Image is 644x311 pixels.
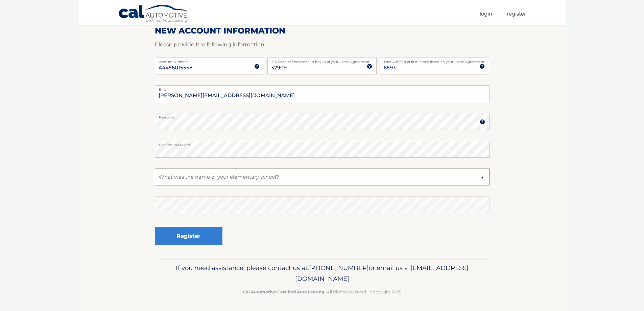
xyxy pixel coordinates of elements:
[480,119,485,125] img: tooltip.svg
[155,26,490,36] h2: New Account Information
[155,85,490,102] input: Email
[380,58,489,74] input: SSN or EIN (last 4 digits only)
[367,64,372,69] img: tooltip.svg
[295,264,469,283] span: [EMAIL_ADDRESS][DOMAIN_NAME]
[267,58,377,74] input: Zip Code
[155,227,222,245] button: Register
[309,264,369,272] span: [PHONE_NUMBER]
[159,263,485,284] p: If you need assistance, please contact us at: or email us at
[159,288,485,295] p: - All Rights Reserved - Copyright 2025
[507,8,526,19] a: Register
[155,141,490,146] label: Confirm Password
[479,64,485,69] img: tooltip.svg
[380,58,489,63] label: Last 4 of SSN of first lessee listed on your Lease Agreement
[480,8,492,19] a: Login
[155,58,264,63] label: Account Number
[254,64,260,69] img: tooltip.svg
[155,58,264,74] input: Account Number
[155,113,490,118] label: Password
[155,85,490,91] label: Email
[118,4,189,24] a: Cal Automotive
[243,289,324,294] strong: Cal Automotive Certified Auto Leasing
[267,58,377,63] label: Zip Code of first lessee in box 1b of your Lease Agreement
[155,40,490,49] p: Please provide the following information.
